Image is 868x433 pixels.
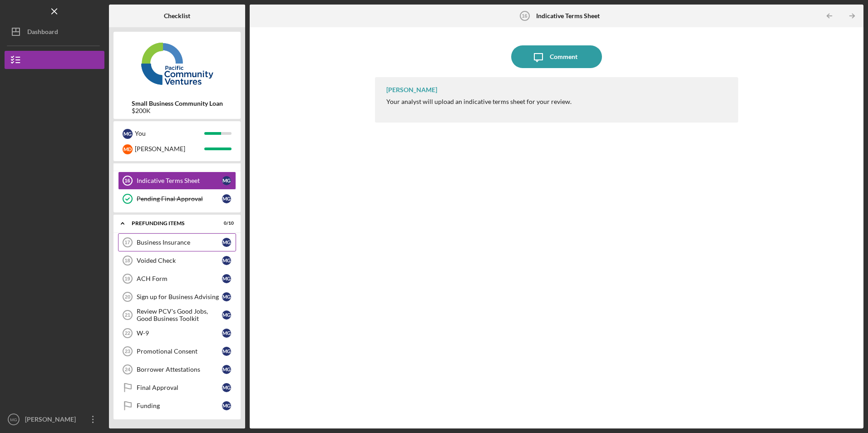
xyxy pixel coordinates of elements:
[522,13,527,19] tspan: 16
[124,240,130,245] tspan: 17
[222,176,231,185] div: M G
[124,276,130,281] tspan: 19
[125,367,131,372] tspan: 24
[222,274,231,283] div: M G
[123,144,133,154] div: M D
[137,330,222,337] div: W-9
[135,141,204,157] div: [PERSON_NAME]
[386,98,572,105] div: Your analyst will upload an indicative terms sheet for your review.
[222,292,231,301] div: M G
[137,308,222,322] div: Review PCV's Good Jobs, Good Business Toolkit
[137,177,222,184] div: Indicative Terms Sheet
[125,349,130,354] tspan: 23
[222,347,231,356] div: M G
[137,293,222,300] div: Sign up for Business Advising
[118,324,236,342] a: 22W-9MG
[118,190,236,208] a: Pending Final ApprovalMG
[137,239,222,246] div: Business Insurance
[5,410,104,428] button: MG[PERSON_NAME]
[118,251,236,270] a: 18Voided CheckMG
[137,402,222,409] div: Funding
[118,397,236,415] a: FundingMG
[222,401,231,410] div: M G
[125,294,130,300] tspan: 20
[23,410,82,431] div: [PERSON_NAME]
[164,12,190,20] b: Checklist
[386,86,437,93] div: [PERSON_NAME]
[222,194,231,203] div: M G
[135,126,204,141] div: You
[222,256,231,265] div: M G
[222,238,231,247] div: M G
[132,107,223,114] div: $200K
[137,257,222,264] div: Voided Check
[118,270,236,288] a: 19ACH FormMG
[118,233,236,251] a: 17Business InsuranceMG
[118,360,236,379] a: 24Borrower AttestationsMG
[118,306,236,324] a: 21Review PCV's Good Jobs, Good Business ToolkitMG
[536,12,600,20] b: Indicative Terms Sheet
[511,45,602,68] button: Comment
[137,275,222,282] div: ACH Form
[118,342,236,360] a: 23Promotional ConsentMG
[137,384,222,391] div: Final Approval
[132,221,211,226] div: Prefunding Items
[137,366,222,373] div: Borrower Attestations
[222,329,231,338] div: M G
[10,417,17,422] text: MG
[118,288,236,306] a: 20Sign up for Business AdvisingMG
[113,36,241,91] img: Product logo
[118,379,236,397] a: Final ApprovalMG
[137,195,222,202] div: Pending Final Approval
[222,365,231,374] div: M G
[5,23,104,41] button: Dashboard
[125,330,130,336] tspan: 22
[550,45,577,68] div: Comment
[217,221,234,226] div: 0 / 10
[125,312,130,318] tspan: 21
[124,178,130,183] tspan: 16
[27,23,58,43] div: Dashboard
[222,310,231,320] div: M G
[132,100,223,107] b: Small Business Community Loan
[123,129,133,139] div: M G
[137,348,222,355] div: Promotional Consent
[118,172,236,190] a: 16Indicative Terms SheetMG
[124,258,130,263] tspan: 18
[222,383,231,392] div: M G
